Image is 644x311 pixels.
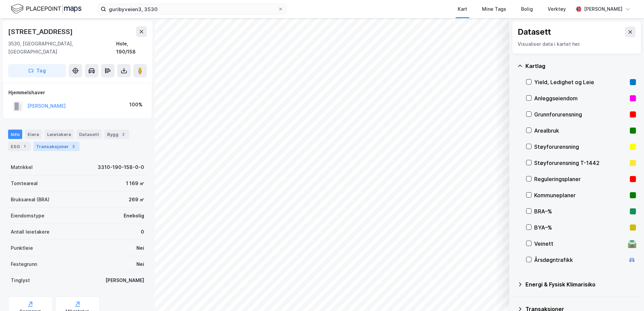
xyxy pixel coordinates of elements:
div: Datasett [76,130,102,139]
div: Nei [136,244,144,252]
div: Datasett [518,27,551,37]
div: Nei [136,260,144,268]
div: 3 [70,143,77,150]
div: Grunnforurensning [534,110,627,118]
div: Eiere [25,130,42,139]
div: Leietakere [44,130,74,139]
div: BYA–% [534,223,627,232]
div: 🛣️ [627,239,637,248]
div: Visualiser data i kartet her. [518,40,636,48]
div: Yield, Ledighet og Leie [534,78,627,86]
div: Kommuneplaner [534,191,627,199]
img: logo.f888ab2527a4732fd821a326f86c7f29.svg [11,3,82,15]
div: 3310-190-158-0-0 [98,163,144,171]
div: 1 169 ㎡ [126,179,144,187]
div: [STREET_ADDRESS] [8,26,74,37]
div: Kartlag [525,62,636,70]
div: [PERSON_NAME] [105,276,144,284]
div: Festegrunn [11,260,37,268]
div: BRA–% [534,207,627,215]
div: Kontrollprogram for chat [610,279,644,311]
div: Bygg [104,130,129,139]
iframe: Chat Widget [610,279,644,311]
div: Reguleringsplaner [534,175,627,183]
div: Verktøy [548,5,566,13]
div: Antall leietakere [11,228,50,236]
input: Søk på adresse, matrikkel, gårdeiere, leietakere eller personer [106,4,278,14]
div: Tinglyst [11,276,30,284]
div: Enebolig [124,212,144,220]
div: 269 ㎡ [129,196,144,204]
div: 1 [21,143,28,150]
div: 100% [129,101,142,109]
div: Info [8,130,22,139]
div: [PERSON_NAME] [584,5,622,13]
div: Hjemmelshaver [8,89,147,97]
div: ESG [8,142,31,151]
div: Punktleie [11,244,33,252]
div: Arealbruk [534,127,627,135]
button: Tag [8,64,66,77]
div: Tomteareal [11,179,38,187]
div: Matrikkel [11,163,33,171]
div: Transaksjoner [33,142,79,151]
div: Støyforurensning T-1442 [534,159,627,167]
div: Bruksareal (BRA) [11,196,50,204]
div: Kart [458,5,467,13]
div: Årsdøgntrafikk [534,256,625,264]
div: Hole, 190/158 [116,40,147,56]
div: Anleggseiendom [534,94,627,102]
div: Veinett [534,240,625,248]
div: Mine Tags [482,5,506,13]
div: 3530, [GEOGRAPHIC_DATA], [GEOGRAPHIC_DATA] [8,40,116,56]
div: Eiendomstype [11,212,44,220]
div: 0 [141,228,144,236]
div: Støyforurensning [534,143,627,151]
div: Energi & Fysisk Klimarisiko [525,280,636,288]
div: Bolig [521,5,533,13]
div: 2 [120,131,127,138]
